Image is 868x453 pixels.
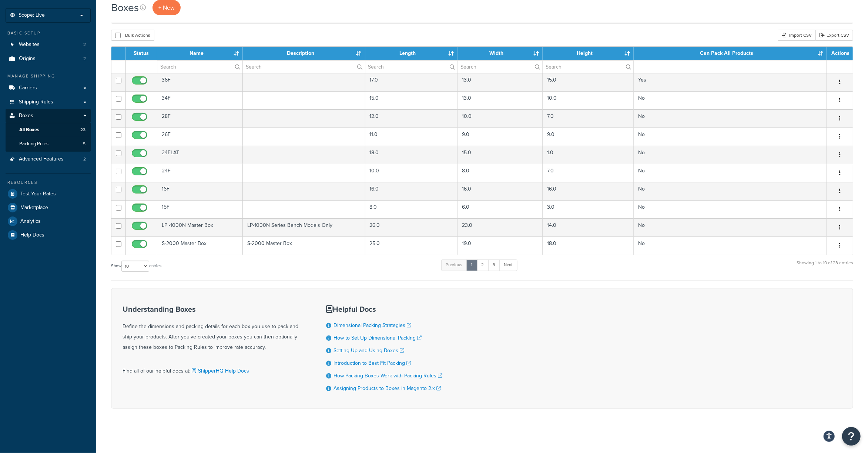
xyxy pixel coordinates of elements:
span: 23 [80,127,86,133]
td: No [634,218,827,237]
span: 2 [83,56,86,62]
span: 2 [83,156,86,162]
td: 15.0 [458,146,543,164]
a: Export CSV [815,30,853,41]
td: 15.0 [365,91,458,109]
td: 14.0 [543,218,633,237]
div: Basic Setup [6,30,91,36]
div: Import CSV [778,30,815,41]
td: S-2000 Master Box [243,237,365,255]
td: 13.0 [458,73,543,91]
a: Next [499,259,517,271]
td: 8.0 [365,200,458,218]
td: 25.0 [365,237,458,255]
div: Showing 1 to 10 of 23 entries [797,259,853,275]
a: Previous [441,259,467,271]
td: LP-1000N Series Bench Models Only [243,218,365,237]
span: Scope: Live [19,12,45,19]
td: No [634,146,827,164]
span: Advanced Features [19,156,64,162]
a: Assigning Products to Boxes in Magento 2.x [334,384,441,392]
a: Boxes [6,109,91,123]
a: Dimensional Packing Strategies [334,321,411,329]
input: Search [365,60,457,73]
td: 23.0 [458,218,543,237]
span: Websites [19,42,40,48]
span: Help Docs [20,232,44,238]
a: Carriers [6,81,91,95]
td: 28F [157,109,243,128]
td: 10.0 [458,109,543,128]
div: Resources [6,179,91,186]
span: Carriers [19,85,37,91]
td: 18.0 [365,146,458,164]
td: 19.0 [458,237,543,255]
td: 15.0 [543,73,633,91]
td: 18.0 [543,237,633,255]
th: Description : activate to sort column ascending [243,47,365,60]
button: Bulk Actions [111,30,154,41]
a: 3 [488,259,500,271]
th: Actions [827,47,853,60]
td: LP -1000N Master Box [157,218,243,237]
td: No [634,164,827,182]
a: Packing Rules 5 [6,137,91,151]
td: No [634,182,827,200]
a: 2 [477,259,489,271]
span: Origins [19,56,36,62]
input: Search [458,60,543,73]
input: Search [543,60,633,73]
td: 24FLAT [157,146,243,164]
a: ShipperHQ Help Docs [190,367,249,375]
li: Boxes [6,109,91,151]
div: Find all of our helpful docs at: [123,360,308,376]
th: Width : activate to sort column ascending [458,47,543,60]
a: Origins 2 [6,52,91,66]
a: 1 [466,259,477,271]
th: Can Pack All Products : activate to sort column ascending [634,47,827,60]
span: Shipping Rules [19,99,53,105]
td: 26.0 [365,218,458,237]
h3: Understanding Boxes [123,305,308,313]
span: Packing Rules [19,141,48,147]
h1: Boxes [111,0,139,15]
td: No [634,200,827,218]
li: Analytics [6,215,91,228]
td: 16F [157,182,243,200]
th: Name : activate to sort column ascending [157,47,243,60]
li: Websites [6,38,91,52]
span: Boxes [19,113,33,119]
td: 3.0 [543,200,633,218]
a: Websites 2 [6,38,91,52]
div: Manage Shipping [6,73,91,79]
a: Shipping Rules [6,95,91,109]
a: Test Your Rates [6,187,91,201]
td: No [634,109,827,128]
td: 1.0 [543,146,633,164]
th: Status [126,47,157,60]
a: Help Docs [6,228,91,242]
td: 16.0 [543,182,633,200]
span: 2 [83,42,86,48]
td: 24F [157,164,243,182]
span: All Boxes [19,127,39,133]
a: How to Set Up Dimensional Packing [334,334,422,342]
a: How Packing Boxes Work with Packing Rules [334,372,442,380]
li: Advanced Features [6,152,91,166]
td: 9.0 [543,128,633,146]
span: Analytics [20,218,41,225]
div: Define the dimensions and packing details for each box you use to pack and ship your products. Af... [123,305,308,353]
span: Marketplace [20,205,48,211]
td: 12.0 [365,109,458,128]
td: No [634,91,827,109]
td: 36F [157,73,243,91]
td: No [634,237,827,255]
td: 15F [157,200,243,218]
td: S-2000 Master Box [157,237,243,255]
input: Search [243,60,365,73]
span: 5 [83,141,86,147]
